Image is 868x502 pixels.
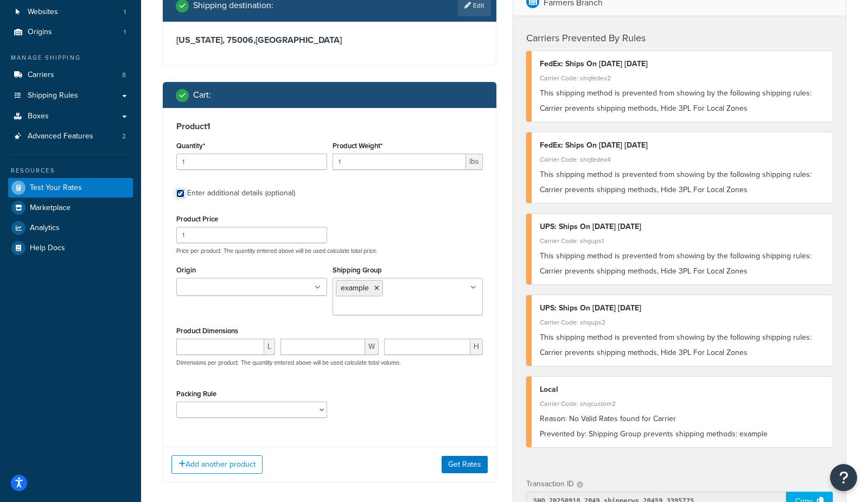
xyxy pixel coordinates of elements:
a: Carriers8 [8,65,133,85]
a: Help Docs [8,238,133,258]
span: Help Docs [30,244,65,253]
span: Prevented by: [540,428,586,440]
div: FedEx: Ships On [DATE] [DATE] [540,56,825,72]
p: Price per product. The quantity entered above will be used calculate total price. [174,247,486,255]
label: Product Weight* [333,142,382,150]
span: L [264,339,275,355]
div: Enter additional details (optional) [187,186,295,201]
div: Shipping Group prevents shipping methods: example [540,427,825,442]
span: Advanced Features [28,132,93,141]
a: Test Your Rates [8,178,133,198]
h3: Product 1 [176,121,483,132]
span: Test Your Rates [30,183,82,193]
div: UPS: Ships On [DATE] [DATE] [540,219,825,234]
li: Websites [8,2,133,22]
label: Shipping Group [333,266,382,274]
span: Carriers [28,71,54,80]
span: This shipping method is prevented from showing by the following shipping rules: Carrier prevents ... [540,169,812,195]
span: Reason: [540,413,567,424]
span: lbs [466,154,483,170]
span: 8 [122,71,126,80]
span: Marketplace [30,204,71,213]
div: Local [540,382,825,397]
div: Manage Shipping [8,53,133,62]
span: This shipping method is prevented from showing by the following shipping rules: Carrier prevents ... [540,250,812,277]
h4: Carriers Prevented By Rules [526,31,833,46]
span: Origins [28,28,52,37]
input: 0 [176,154,327,170]
div: Carrier Code: shqfedex2 [540,71,825,86]
span: This shipping method is prevented from showing by the following shipping rules: Carrier prevents ... [540,332,812,358]
a: Origins1 [8,22,133,42]
a: Boxes [8,106,133,126]
a: Marketplace [8,198,133,218]
a: Analytics [8,218,133,238]
div: Carrier Code: shqups2 [540,315,825,330]
button: Get Rates [442,456,488,473]
h3: [US_STATE], 75006 , [GEOGRAPHIC_DATA] [176,35,483,46]
li: Origins [8,22,133,42]
p: Dimensions per product. The quantity entered above will be used calculate total volume. [174,359,401,366]
div: UPS: Ships On [DATE] [DATE] [540,301,825,316]
span: Boxes [28,112,49,121]
a: Shipping Rules [8,86,133,106]
label: Packing Rule [176,390,216,398]
label: Product Dimensions [176,327,238,335]
a: Websites1 [8,2,133,22]
a: Advanced Features2 [8,126,133,147]
p: Transaction ID [526,476,574,492]
span: Analytics [30,224,60,233]
div: No Valid Rates found for Carrier [540,411,825,427]
li: Carriers [8,65,133,85]
div: Carrier Code: shqcustom2 [540,396,825,411]
span: example [341,282,369,294]
span: Shipping Rules [28,91,78,100]
h2: Cart : [193,90,211,100]
span: W [365,339,379,355]
span: H [470,339,483,355]
button: Open Resource Center [830,464,857,491]
input: 0.00 [333,154,467,170]
span: 2 [122,132,126,141]
span: This shipping method is prevented from showing by the following shipping rules: Carrier prevents ... [540,87,812,114]
li: Advanced Features [8,126,133,147]
span: Websites [28,8,58,17]
div: Resources [8,166,133,175]
h2: Shipping destination : [193,1,273,10]
span: 1 [124,8,126,17]
label: Product Price [176,215,218,223]
label: Origin [176,266,196,274]
button: Add another product [171,455,263,474]
div: Carrier Code: shqups1 [540,233,825,249]
label: Quantity* [176,142,205,150]
input: Enter additional details (optional) [176,189,184,198]
div: FedEx: Ships On [DATE] [DATE] [540,138,825,153]
span: 1 [124,28,126,37]
div: Carrier Code: shqfedex4 [540,152,825,167]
